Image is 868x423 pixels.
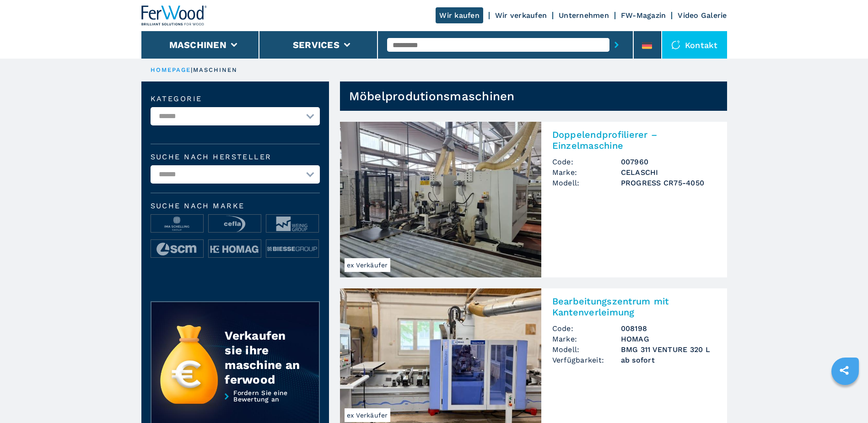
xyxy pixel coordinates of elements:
[141,5,207,26] img: Ferwood
[621,323,716,334] h3: 008198
[193,66,238,74] p: maschinen
[209,240,261,258] img: image
[621,167,716,178] h3: CELASCHI
[191,66,193,73] span: |
[151,95,320,103] label: Kategorie
[349,89,515,103] h1: Möbelprodutionsmaschinen
[266,215,318,233] img: image
[671,40,680,49] img: Kontakt
[151,202,320,210] span: Suche nach Marke
[621,178,716,188] h3: PROGRESS CR75-4050
[552,334,621,344] span: Marke:
[552,296,716,318] h2: Bearbeitungszentrum mit Kantenverleimung
[609,34,624,55] button: submit-button
[621,334,716,344] h3: HOMAG
[151,240,203,258] img: image
[151,153,320,161] label: Suche nach Hersteller
[345,408,390,422] span: ex Verkäufer
[495,11,547,20] a: Wir verkaufen
[621,157,716,167] h3: 007960
[559,11,609,20] a: Unternehmen
[552,157,621,167] span: Code:
[340,122,541,277] img: Doppelendprofilierer – Einzelmaschine CELASCHI PROGRESS CR75-4050
[151,66,191,73] a: HOMEPAGE
[345,258,390,272] span: ex Verkäufer
[340,122,727,277] a: Doppelendprofilierer – Einzelmaschine CELASCHI PROGRESS CR75-4050ex VerkäuferDoppelendprofilierer...
[225,328,301,387] div: Verkaufen sie ihre maschine an ferwood
[552,355,621,365] span: Verfügbarkeit:
[621,355,716,365] span: ab sofort
[552,344,621,355] span: Modell:
[552,323,621,334] span: Code:
[621,11,666,20] a: FW-Magazin
[833,359,856,382] a: sharethis
[552,178,621,188] span: Modell:
[621,344,716,355] h3: BMG 311 VENTURE 320 L
[662,31,727,59] div: Kontakt
[552,167,621,178] span: Marke:
[293,39,340,50] button: Services
[209,215,261,233] img: image
[678,11,727,20] a: Video Galerie
[151,215,203,233] img: image
[436,7,483,23] a: Wir kaufen
[552,129,716,151] h2: Doppelendprofilierer – Einzelmaschine
[266,240,318,258] img: image
[169,39,226,50] button: Maschinen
